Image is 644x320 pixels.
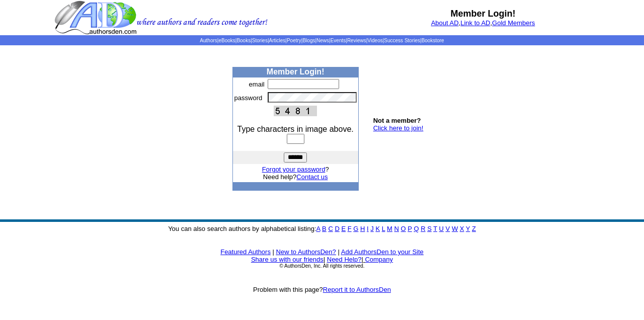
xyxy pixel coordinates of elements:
[253,286,391,293] font: Problem with this page?
[384,38,420,43] a: Success Stories
[446,225,450,232] a: V
[343,82,351,90] img: npw-badge-icon-locked.svg
[234,94,263,102] font: password
[252,38,268,43] a: Stories
[382,225,385,232] a: L
[431,19,535,27] font: , ,
[421,225,425,232] a: R
[460,225,464,232] a: X
[335,225,339,232] a: D
[433,225,437,232] a: T
[370,225,374,232] a: J
[360,225,365,232] a: H
[269,38,286,43] a: Articles
[343,96,351,104] img: npw-badge-icon-locked.svg
[328,225,333,232] a: C
[341,248,424,256] a: Add AuthorsDen to your Site
[279,263,364,269] font: © AuthorsDen, Inc. All rights reserved.
[414,225,419,232] a: Q
[316,225,320,232] a: A
[338,248,339,256] font: |
[331,38,346,43] a: Events
[347,38,366,43] a: Reviews
[324,256,325,263] font: |
[367,225,369,232] a: I
[273,248,274,256] font: |
[401,225,406,232] a: O
[236,38,251,43] a: Books
[302,38,315,43] a: Blogs
[472,225,476,232] a: Z
[262,166,329,173] font: ?
[276,248,336,256] a: New to AuthorsDen?
[296,173,328,181] a: Contact us
[492,19,535,27] a: Gold Members
[327,256,362,263] a: Need Help?
[460,19,490,27] a: Link to AD
[287,38,301,43] a: Poetry
[316,38,329,43] a: News
[218,38,235,43] a: eBooks
[361,256,393,263] font: |
[353,225,358,232] a: G
[451,9,516,19] b: Member Login!
[262,166,326,173] a: Forgot your password
[375,225,380,232] a: K
[439,225,444,232] a: U
[200,38,444,43] span: | | | | | | | | | | | |
[387,225,392,232] a: M
[373,117,421,124] b: Not a member?
[249,81,265,88] font: email
[408,225,412,232] a: P
[466,225,470,232] a: Y
[427,225,432,232] a: S
[168,225,476,232] font: You can also search authors by alphabetical listing:
[367,38,382,43] a: Videos
[200,38,217,43] a: Authors
[452,225,458,232] a: W
[251,256,324,263] a: Share us with our friends
[274,106,317,116] img: This Is CAPTCHA Image
[323,286,391,293] a: Report it to AuthorsDen
[431,19,459,27] a: About AD
[365,256,393,263] a: Company
[394,225,399,232] a: N
[348,225,352,232] a: F
[373,124,424,132] a: Click here to join!
[322,225,327,232] a: B
[263,173,328,181] font: Need help?
[237,125,354,133] font: Type characters in image above.
[220,248,271,256] a: Featured Authors
[341,225,346,232] a: E
[267,67,325,76] b: Member Login!
[422,38,444,43] a: Bookstore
